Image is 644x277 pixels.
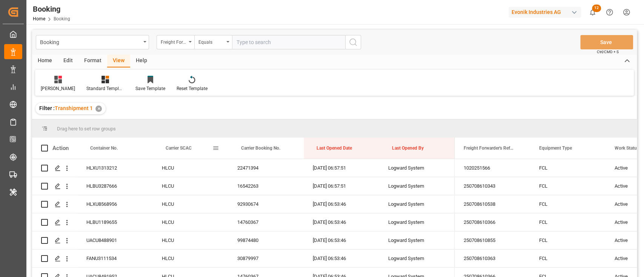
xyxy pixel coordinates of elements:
span: Carrier SCAC [166,145,192,151]
div: HLCU [153,231,228,249]
div: FCL [530,231,606,249]
div: 250708610363 [455,249,530,267]
div: HLCU [153,159,228,177]
a: Home [33,16,45,21]
div: [PERSON_NAME] [41,85,75,92]
div: Press SPACE to select this row. [32,249,455,268]
div: Press SPACE to select this row. [32,213,455,231]
span: Freight Forwarder's Reference No. [464,145,514,151]
button: open menu [194,35,232,49]
div: [DATE] 06:53:46 [304,195,379,213]
button: Save [580,35,633,49]
div: Press SPACE to select this row. [32,159,455,177]
div: 16542263 [228,177,304,195]
span: Ctrl/CMD + S [597,49,619,55]
span: Container No. [90,145,118,151]
div: HLBU1189655 [77,213,153,231]
div: FANU3111534 [77,249,153,267]
div: Press SPACE to select this row. [32,177,455,195]
div: FCL [530,177,606,195]
span: Equipment Type [539,145,572,151]
div: FCL [530,213,606,231]
button: show 12 new notifications [584,4,601,21]
span: Last Opened Date [317,145,352,151]
div: HLCU [153,249,228,267]
div: 22471394 [228,159,304,177]
div: 14760367 [228,213,304,231]
div: [DATE] 06:53:46 [304,231,379,249]
div: Equals [198,37,224,46]
div: Evonik Industries AG [509,7,581,18]
div: FCL [530,195,606,213]
button: Help Center [601,4,618,21]
div: HLCU [153,177,228,195]
div: Logward System [379,195,455,213]
div: 1020251566 [455,159,530,177]
span: Work Status [615,145,639,151]
div: HLCU [153,195,228,213]
span: Carrier Booking No. [241,145,280,151]
div: Press SPACE to select this row. [32,195,455,213]
div: HLBU3287666 [77,177,153,195]
div: Help [130,55,153,67]
button: Evonik Industries AG [509,5,584,19]
div: Booking [40,37,141,46]
div: Save Template [135,85,165,92]
span: Filter : [39,105,55,111]
div: Reset Template [177,85,207,92]
div: HLCU [153,213,228,231]
div: UACU8488901 [77,231,153,249]
div: Edit [58,55,78,67]
span: Transhipment 1 [55,105,93,111]
div: Logward System [379,177,455,195]
div: [DATE] 06:53:46 [304,213,379,231]
div: Booking [33,3,70,15]
div: Freight Forwarder's Reference No. [161,37,186,46]
div: View [107,55,130,67]
div: [DATE] 06:57:51 [304,177,379,195]
button: search button [345,35,361,49]
button: open menu [36,35,149,49]
div: Home [32,55,58,67]
span: 12 [592,5,601,12]
button: open menu [157,35,194,49]
div: [DATE] 06:53:46 [304,249,379,267]
div: 30879997 [228,249,304,267]
div: HLXU8568956 [77,195,153,213]
div: 92930674 [228,195,304,213]
div: 250708610538 [455,195,530,213]
span: Last Opened By [392,145,424,151]
div: ✕ [95,106,102,112]
div: Action [52,145,69,152]
div: Press SPACE to select this row. [32,231,455,249]
div: Logward System [379,159,455,177]
div: Logward System [379,213,455,231]
div: [DATE] 06:57:51 [304,159,379,177]
div: 250708610855 [455,231,530,249]
span: Drag here to set row groups [57,126,116,132]
div: Format [78,55,107,67]
div: Standard Templates [86,85,124,92]
div: Logward System [379,231,455,249]
div: 250708610343 [455,177,530,195]
div: FCL [530,249,606,267]
input: Type to search [232,35,345,49]
div: FCL [530,159,606,177]
div: 250708610366 [455,213,530,231]
div: HLXU1313212 [77,159,153,177]
div: Logward System [379,249,455,267]
div: 99874480 [228,231,304,249]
